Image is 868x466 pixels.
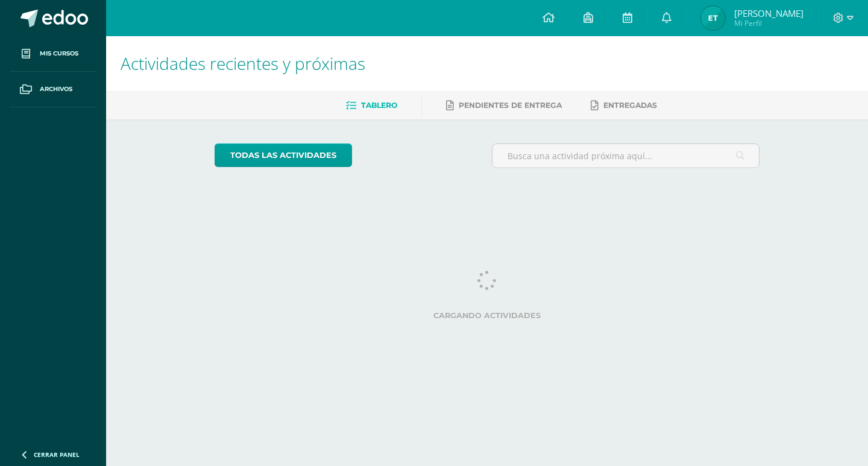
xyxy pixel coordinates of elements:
[361,101,397,110] span: Tablero
[215,311,760,320] label: Cargando actividades
[346,96,397,115] a: Tablero
[10,36,96,72] a: Mis cursos
[446,96,562,115] a: Pendientes de entrega
[121,52,365,75] span: Actividades recientes y próximas
[734,18,804,28] span: Mi Perfil
[40,84,72,94] span: Archivos
[492,144,759,168] input: Busca una actividad próxima aquí...
[215,143,352,167] a: todas las Actividades
[591,96,657,115] a: Entregadas
[459,101,562,110] span: Pendientes de entrega
[603,101,657,110] span: Entregadas
[34,450,80,459] span: Cerrar panel
[10,72,96,107] a: Archivos
[734,7,804,19] span: [PERSON_NAME]
[40,49,78,58] span: Mis cursos
[701,6,725,30] img: e19c127dc81e434fb404d2f0b4afdedd.png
